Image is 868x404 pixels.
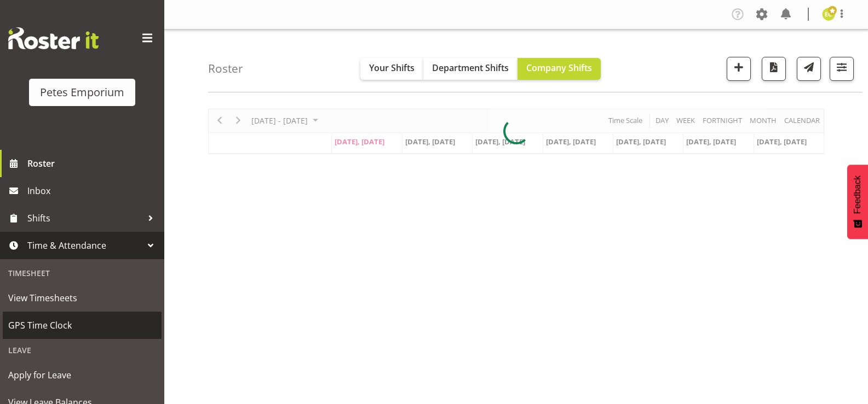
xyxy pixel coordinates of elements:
span: Department Shifts [432,62,509,74]
a: Apply for Leave [3,361,162,389]
span: Your Shifts [369,62,415,74]
a: GPS Time Clock [3,312,162,339]
span: Inbox [27,183,159,199]
span: Company Shifts [526,62,592,74]
div: Timesheet [3,262,162,284]
a: View Timesheets [3,284,162,312]
span: Roster [27,155,159,172]
button: Company Shifts [518,58,601,80]
span: View Timesheets [8,290,156,306]
div: Leave [3,339,162,361]
button: Send a list of all shifts for the selected filtered period to all rostered employees. [797,57,821,81]
button: Feedback - Show survey [847,165,868,239]
span: Feedback [853,175,863,214]
span: Apply for Leave [8,367,156,383]
button: Filter Shifts [830,57,854,81]
span: Shifts [27,210,142,226]
span: Time & Attendance [27,237,142,254]
span: GPS Time Clock [8,317,156,333]
button: Download a PDF of the roster according to the set date range. [762,57,786,81]
button: Your Shifts [360,58,423,80]
div: Petes Emporium [40,84,124,101]
h4: Roster [208,62,243,75]
img: emma-croft7499.jpg [822,8,835,21]
img: Rosterit website logo [8,27,99,49]
button: Department Shifts [423,58,518,80]
button: Add a new shift [727,57,751,81]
